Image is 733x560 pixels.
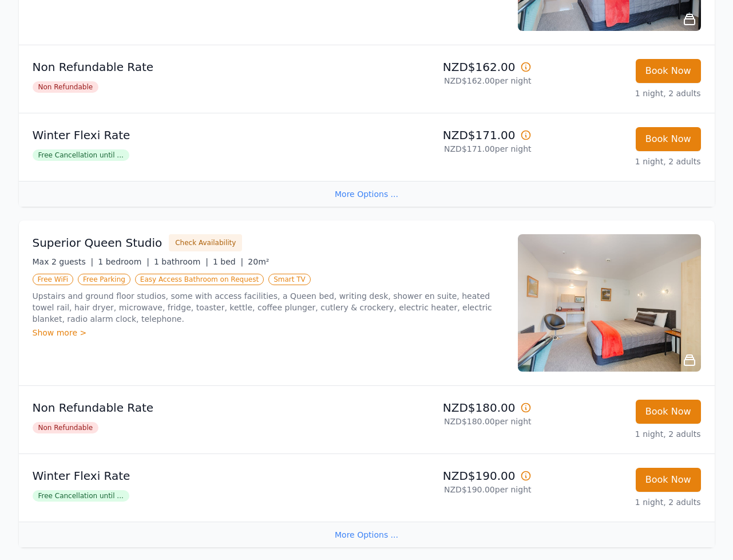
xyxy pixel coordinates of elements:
button: Book Now [636,127,701,151]
span: 1 bed | [213,257,243,266]
p: Upstairs and ground floor studios, some with access facilities, a Queen bed, writing desk, shower... [33,290,504,325]
p: 1 night, 2 adults [541,156,701,167]
p: NZD$180.00 per night [371,416,532,427]
p: NZD$171.00 [371,127,532,143]
button: Book Now [636,468,701,492]
button: Book Now [636,400,701,424]
span: Smart TV [268,274,311,285]
span: 1 bedroom | [98,257,149,266]
p: NZD$190.00 per night [371,484,532,495]
span: 1 bathroom | [154,257,208,266]
button: Book Now [636,59,701,83]
div: More Options ... [19,522,715,547]
p: Non Refundable Rate [33,400,362,416]
p: Winter Flexi Rate [33,468,362,484]
p: NZD$190.00 [371,468,532,484]
p: NZD$162.00 [371,59,532,75]
span: Free Parking [78,274,130,285]
span: Max 2 guests | [33,257,94,266]
span: Easy Access Bathroom on Request [135,274,264,285]
p: 1 night, 2 adults [541,496,701,508]
div: More Options ... [19,181,715,207]
span: Non Refundable [33,81,99,93]
p: Winter Flexi Rate [33,127,362,143]
div: Show more > [33,327,504,338]
span: Non Refundable [33,422,99,433]
p: 1 night, 2 adults [541,88,701,99]
p: Non Refundable Rate [33,59,362,75]
h3: Superior Queen Studio [33,235,163,251]
span: Free Cancellation until ... [33,490,129,502]
button: Check Availability [169,234,242,251]
span: 20m² [248,257,269,266]
p: NZD$180.00 [371,400,532,416]
span: Free Cancellation until ... [33,149,129,161]
p: 1 night, 2 adults [541,428,701,440]
span: Free WiFi [33,274,74,285]
p: NZD$171.00 per night [371,143,532,155]
p: NZD$162.00 per night [371,75,532,86]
